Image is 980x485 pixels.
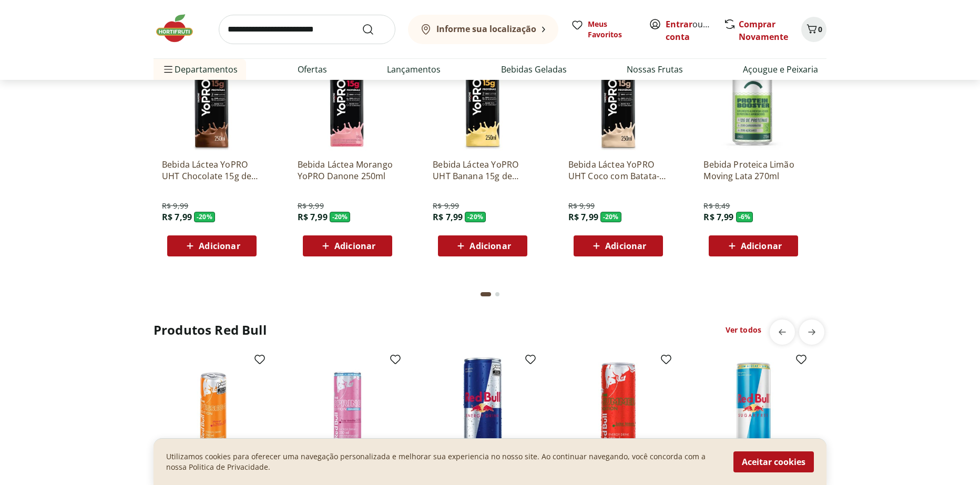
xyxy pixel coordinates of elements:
[162,57,238,82] span: Departamentos
[330,212,351,222] span: - 20 %
[493,282,502,307] button: Go to page 2 from fs-carousel
[433,211,463,223] span: R$ 7,99
[408,15,558,44] button: Informe sua localização
[303,235,392,256] button: Adicionar
[162,211,192,223] span: R$ 7,99
[433,159,533,182] a: Bebida Láctea YoPRO UHT Banana 15g de proteínas 250ml
[433,201,459,211] span: R$ 9,99
[703,201,730,211] span: R$ 8,49
[154,322,267,338] h2: Produtos Red Bull
[154,13,206,44] img: Hortifruti
[739,18,788,43] a: Comprar Novamente
[362,23,387,36] button: Submit Search
[298,50,397,150] img: Bebida Láctea Morango YoPRO Danone 250ml
[703,357,803,457] img: Energético Red Bull Sugar Free 250Ml
[478,282,493,307] button: Current page from fs-carousel
[666,18,692,30] a: Entrar
[568,50,668,150] img: Bebida Láctea YoPRO UHT Coco com Batata-Doce 15g de proteínas 250ml
[298,63,327,76] a: Ofertas
[818,24,822,34] span: 0
[568,211,598,223] span: R$ 7,99
[162,357,262,457] img: Energético Morango e Pêssego Red Bull 250ml
[433,50,533,150] img: Bebida Láctea YoPRO UHT Banana 15g de proteínas 250ml
[736,212,753,222] span: - 6 %
[219,15,395,44] input: search
[438,235,527,256] button: Adicionar
[743,63,818,76] a: Açougue e Peixaria
[501,63,567,76] a: Bebidas Geladas
[433,357,533,457] img: Energético Red Bull Energy Drink 250Ml
[162,159,262,182] a: Bebida Láctea YoPRO UHT Chocolate 15g de proteínas 250ml
[571,19,636,40] a: Meus Favoritos
[298,159,397,182] a: Bebida Láctea Morango YoPRO Danone 250ml
[709,235,798,256] button: Adicionar
[666,18,712,43] span: ou
[387,63,441,76] a: Lançamentos
[334,242,375,250] span: Adicionar
[726,325,761,335] a: Ver todos
[605,242,646,250] span: Adicionar
[162,50,262,150] img: Bebida Láctea YoPRO UHT Chocolate 15g de proteínas 250ml
[166,451,721,472] p: Utilizamos cookies para oferecer uma navegação personalizada e melhorar sua experiencia no nosso ...
[298,211,328,223] span: R$ 7,99
[298,357,397,457] img: Energético Frutas Vermelhas Sugarfree Red Bull 250ml
[770,319,795,345] button: previous
[666,18,723,43] a: Criar conta
[436,23,536,35] b: Informe sua localização
[799,319,824,345] button: next
[568,201,595,211] span: R$ 9,99
[194,212,215,222] span: - 20 %
[703,50,803,150] img: Bebida Proteica Limão Moving Lata 270ml
[588,19,636,40] span: Meus Favoritos
[574,235,663,256] button: Adicionar
[741,242,782,250] span: Adicionar
[469,242,511,250] span: Adicionar
[703,159,803,182] a: Bebida Proteica Limão Moving Lata 270ml
[568,357,668,457] img: Enérgetico Red Bull de Melancia Unidade
[801,17,826,42] button: Carrinho
[162,201,188,211] span: R$ 9,99
[199,242,240,250] span: Adicionar
[465,212,486,222] span: - 20 %
[703,211,733,223] span: R$ 7,99
[600,212,621,222] span: - 20 %
[627,63,683,76] a: Nossas Frutas
[162,57,175,82] button: Menu
[733,451,814,472] button: Aceitar cookies
[568,159,668,182] a: Bebida Láctea YoPRO UHT Coco com Batata-Doce 15g de proteínas 250ml
[167,235,257,256] button: Adicionar
[298,201,324,211] span: R$ 9,99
